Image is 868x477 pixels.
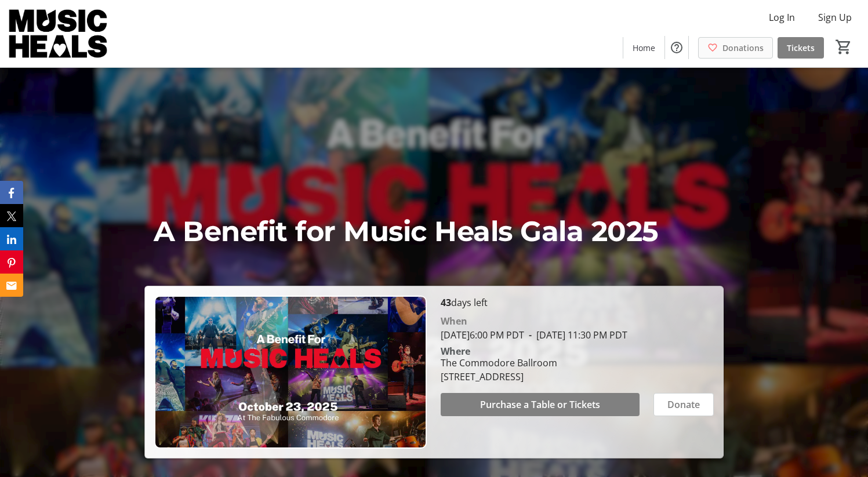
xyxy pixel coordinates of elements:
[667,398,700,412] span: Donate
[698,37,773,59] a: Donations
[441,329,524,341] span: [DATE] 6:00 PM PDT
[524,329,627,341] span: [DATE] 11:30 PM PDT
[778,37,824,59] a: Tickets
[633,42,655,54] span: Home
[154,214,659,248] span: A Benefit for Music Heals Gala 2025
[760,8,804,27] button: Log In
[787,42,815,54] span: Tickets
[441,347,470,356] div: Where
[7,5,110,63] img: Music Heals Charitable Foundation's Logo
[653,393,714,416] button: Donate
[441,296,451,309] span: 43
[441,296,713,309] p: days left
[524,329,536,341] span: -
[623,37,664,59] a: Home
[441,393,639,416] button: Purchase a Table or Tickets
[809,8,861,27] button: Sign Up
[441,370,557,384] div: [STREET_ADDRESS]
[818,10,852,24] span: Sign Up
[154,296,427,449] img: Campaign CTA Media Photo
[769,10,795,24] span: Log In
[441,314,467,328] div: When
[665,36,688,59] button: Help
[480,398,600,412] span: Purchase a Table or Tickets
[833,37,854,57] button: Cart
[722,42,764,54] span: Donations
[441,356,557,370] div: The Commodore Ballroom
